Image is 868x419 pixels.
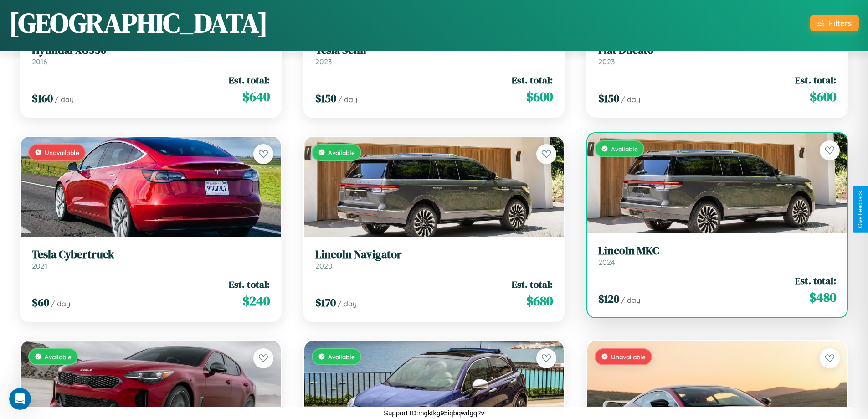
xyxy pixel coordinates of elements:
[829,18,852,28] div: Filters
[621,295,640,305] span: / day
[598,91,619,106] span: $ 150
[242,88,270,106] span: $ 640
[315,248,553,261] h3: Lincoln Navigator
[315,248,553,270] a: Lincoln Navigator2020
[229,73,270,87] span: Est. total:
[598,258,615,267] span: 2024
[229,278,270,291] span: Est. total:
[315,57,332,66] span: 2023
[32,44,270,57] h3: Hyundai XG350
[611,353,646,361] span: Unavailable
[45,149,79,156] span: Unavailable
[598,244,836,258] h3: Lincoln MKC
[328,149,355,156] span: Available
[384,407,484,419] p: Support ID: mgktkg95iqbqwdgq2v
[512,73,553,87] span: Est. total:
[795,73,836,87] span: Est. total:
[9,388,31,410] iframe: Intercom live chat
[598,44,836,57] h3: Fiat Ducato
[598,57,615,66] span: 2023
[810,88,836,106] span: $ 600
[32,57,47,66] span: 2016
[32,248,270,270] a: Tesla Cybertruck2021
[526,88,553,106] span: $ 600
[45,353,72,361] span: Available
[809,288,836,306] span: $ 480
[598,44,836,66] a: Fiat Ducato2023
[32,248,270,261] h3: Tesla Cybertruck
[598,291,619,306] span: $ 120
[9,4,268,41] h1: [GEOGRAPHIC_DATA]
[512,278,553,291] span: Est. total:
[857,191,863,228] div: Give Feedback
[315,44,553,57] h3: Tesla Semi
[32,261,47,270] span: 2021
[32,44,270,66] a: Hyundai XG3502016
[315,44,553,66] a: Tesla Semi2023
[810,15,859,31] button: Filters
[338,95,357,104] span: / day
[611,145,638,153] span: Available
[795,274,836,287] span: Est. total:
[338,299,357,308] span: / day
[55,95,74,104] span: / day
[315,91,336,106] span: $ 150
[328,353,355,361] span: Available
[598,244,836,267] a: Lincoln MKC2024
[526,292,553,310] span: $ 680
[51,299,70,308] span: / day
[32,91,53,106] span: $ 160
[32,295,49,310] span: $ 60
[315,295,336,310] span: $ 170
[621,95,640,104] span: / day
[315,261,333,270] span: 2020
[242,292,270,310] span: $ 240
